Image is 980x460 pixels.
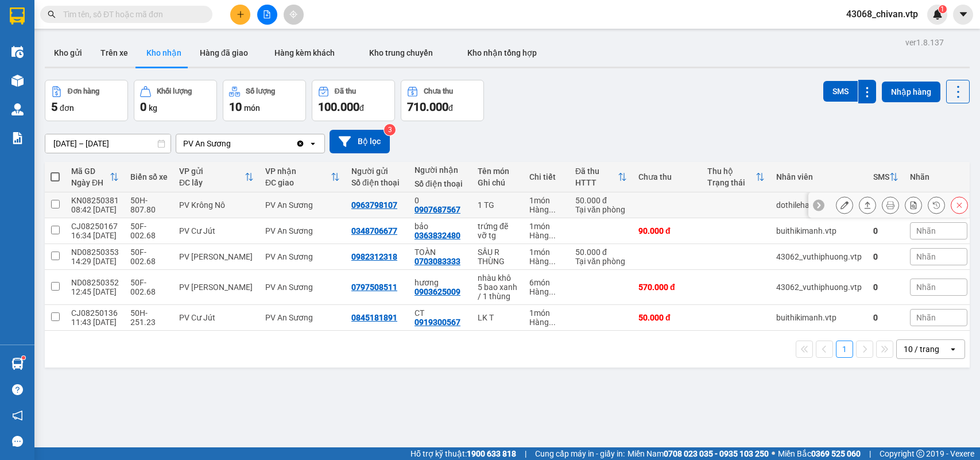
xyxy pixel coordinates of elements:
div: 50.000 đ [575,248,627,257]
div: buithikimanh.vtp [776,313,862,322]
span: plus [237,10,245,18]
div: 50H-807.80 [130,196,168,214]
div: 0797508511 [351,283,397,292]
span: ⚪️ [772,451,775,456]
div: THÙNG [478,257,518,266]
span: Nhãn [916,313,936,322]
th: Toggle SortBy [65,162,125,192]
div: 50.000 đ [638,313,696,322]
span: đơn [60,103,74,113]
span: | [869,447,871,460]
div: Nhãn [910,172,967,181]
div: Người gửi [351,167,403,176]
div: 10 / trang [904,343,939,355]
div: 50F-002.68 [130,278,168,296]
span: notification [12,410,23,421]
div: CJ08250136 [71,308,119,318]
div: KN08250381 [71,196,119,205]
div: 1 món [529,308,564,318]
div: 90.000 đ [638,226,696,235]
div: Đơn hàng [68,87,99,95]
img: warehouse-icon [11,75,24,87]
div: 50F-002.68 [130,222,168,240]
div: Số điện thoại [415,179,466,188]
div: LK T [478,313,518,322]
div: 1 món [529,196,564,205]
span: 100.000 [318,100,359,114]
div: PV Krông Nô [179,200,254,210]
div: Khối lượng [157,87,192,95]
svg: Clear value [296,139,305,148]
img: logo-vxr [10,7,25,25]
div: 12:45 [DATE] [71,287,119,296]
div: PV [PERSON_NAME] [179,283,254,292]
div: 1 món [529,222,564,231]
span: ... [549,205,556,214]
div: PV An Sương [265,226,340,235]
div: PV An Sương [265,252,340,261]
span: 1 [940,5,944,13]
div: 0903625009 [415,287,460,296]
div: trứng đẽ vỡ tg [478,222,518,240]
div: Số điện thoại [351,178,403,187]
div: Hàng thông thường [529,231,564,240]
div: 0 [873,313,898,322]
div: Người nhận [415,165,466,175]
div: Sửa đơn hàng [836,196,853,214]
span: | [525,447,526,460]
button: SMS [823,81,858,102]
strong: 0369 525 060 [811,449,861,458]
div: Đã thu [335,87,356,95]
div: buithikimanh.vtp [776,226,862,235]
button: Nhập hàng [882,82,940,102]
div: Ghi chú [478,178,518,187]
img: warehouse-icon [11,46,24,58]
div: 0363832480 [415,231,460,240]
svg: open [948,345,958,354]
div: Hàng thông thường [529,257,564,266]
button: Đơn hàng5đơn [45,80,128,121]
div: PV An Sương [265,200,340,210]
sup: 1 [939,5,947,13]
img: warehouse-icon [11,358,24,370]
div: VP nhận [265,167,331,176]
div: Hàng thông thường [529,205,564,214]
div: 0907687567 [415,205,460,214]
div: dothilehang.vtp [776,200,862,210]
div: Nhân viên [776,172,862,181]
button: Bộ lọc [330,130,390,153]
div: 50.000 đ [575,196,627,205]
div: nhàu khô [478,273,518,283]
div: 0 [873,226,898,235]
div: 1 TG [478,200,518,210]
div: 50H-251.23 [130,308,168,327]
div: 14:29 [DATE] [71,257,119,266]
button: Số lượng10món [223,80,306,121]
div: 0703083333 [415,257,460,266]
span: Nhãn [916,226,936,235]
span: 5 [51,100,57,114]
div: 50F-002.68 [130,248,168,266]
div: SMS [873,172,889,181]
span: copyright [916,450,924,458]
img: icon-new-feature [932,9,943,20]
span: đ [359,103,364,113]
img: warehouse-icon [11,103,24,115]
button: Chưa thu710.000đ [401,80,484,121]
span: Hàng kèm khách [274,48,335,57]
span: Nhãn [916,252,936,261]
div: 43062_vuthiphuong.vtp [776,252,862,261]
span: question-circle [12,384,23,395]
div: ND08250353 [71,248,119,257]
div: hương [415,278,466,287]
div: Biển số xe [130,172,168,181]
th: Toggle SortBy [702,162,770,192]
span: ... [549,287,556,296]
sup: 1 [22,356,25,360]
div: 0348706677 [351,226,397,235]
div: 1 món [529,248,564,257]
button: Khối lượng0kg [134,80,217,121]
div: PV An Sương [183,138,231,149]
button: caret-down [953,5,973,25]
th: Toggle SortBy [867,162,904,192]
